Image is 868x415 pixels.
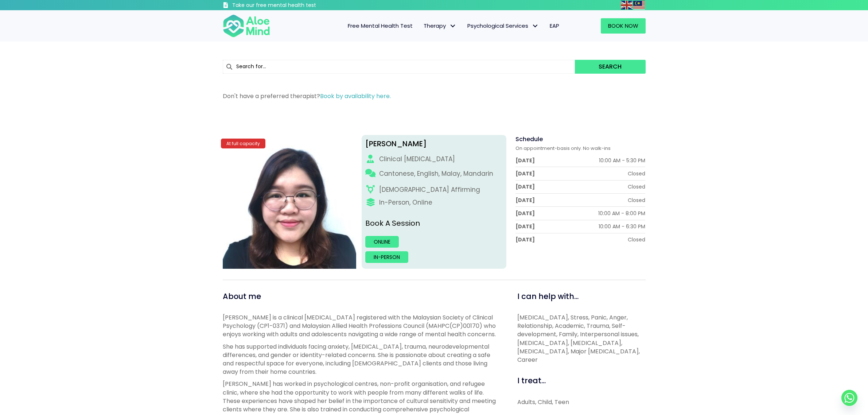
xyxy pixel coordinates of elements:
div: [DATE] [515,183,535,190]
span: Schedule [515,135,543,143]
a: TherapyTherapy: submenu [418,18,462,34]
div: Adults, Child, Teen [517,398,646,406]
span: I treat... [517,375,546,386]
div: [DATE] [515,197,535,204]
div: Closed [628,170,645,177]
div: 10:00 AM - 6:30 PM [599,223,645,230]
div: 10:00 AM - 8:00 PM [598,210,645,217]
a: Online [365,236,399,248]
img: en [621,1,632,9]
div: In-Person, Online [379,198,432,207]
span: On appointment-basis only. No walk-ins [515,145,611,152]
div: Closed [628,183,645,190]
a: Take our free mental health test [223,2,355,10]
div: [DATE] [515,236,535,243]
div: [PERSON_NAME] [365,139,503,149]
p: [PERSON_NAME] is a clinical [MEDICAL_DATA] registered with the Malaysian Society of Clinical Psyc... [223,313,501,339]
span: I can help with... [517,291,579,302]
div: Clinical [MEDICAL_DATA] [379,155,455,164]
h3: Take our free mental health test [232,2,355,9]
span: Therapy [424,22,456,30]
div: [DATE] [515,210,535,217]
a: In-person [365,251,408,263]
span: About me [223,291,261,302]
a: Malay [633,1,646,9]
a: EAP [544,18,565,34]
div: 10:00 AM - 5:30 PM [599,157,645,164]
a: English [621,1,633,9]
img: Aloe mind Logo [223,14,270,38]
span: Psychological Services [467,22,539,30]
p: Cantonese, English, Malay, Mandarin [379,169,493,178]
span: Psychological Services: submenu [530,21,541,31]
nav: Menu [280,18,565,34]
div: [DEMOGRAPHIC_DATA] Affirming [379,185,480,194]
p: Don't have a preferred therapist? [223,92,646,100]
img: Wei Shan_Profile-300×300 [223,135,357,269]
p: She has supported individuals facing anxiety, [MEDICAL_DATA], trauma, neurodevelopmental differen... [223,342,501,376]
div: At full capacity [221,139,265,148]
p: [MEDICAL_DATA], Stress, Panic, Anger, Relationship, Academic, Trauma, Self-development, Family, I... [517,313,646,364]
button: Search [575,60,645,74]
div: [DATE] [515,170,535,177]
a: Psychological ServicesPsychological Services: submenu [462,18,544,34]
a: Free Mental Health Test [342,18,418,34]
span: Therapy: submenu [448,21,458,31]
a: Book Now [601,18,646,34]
input: Search for... [223,60,575,74]
p: Book A Session [365,218,503,229]
div: Closed [628,197,645,204]
span: Free Mental Health Test [348,22,413,30]
div: [DATE] [515,157,535,164]
a: Whatsapp [841,390,857,406]
div: [DATE] [515,223,535,230]
span: EAP [550,22,559,30]
span: Book Now [608,22,638,30]
img: ms [633,1,645,9]
div: Closed [628,236,645,243]
a: Book by availability here. [320,92,391,100]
